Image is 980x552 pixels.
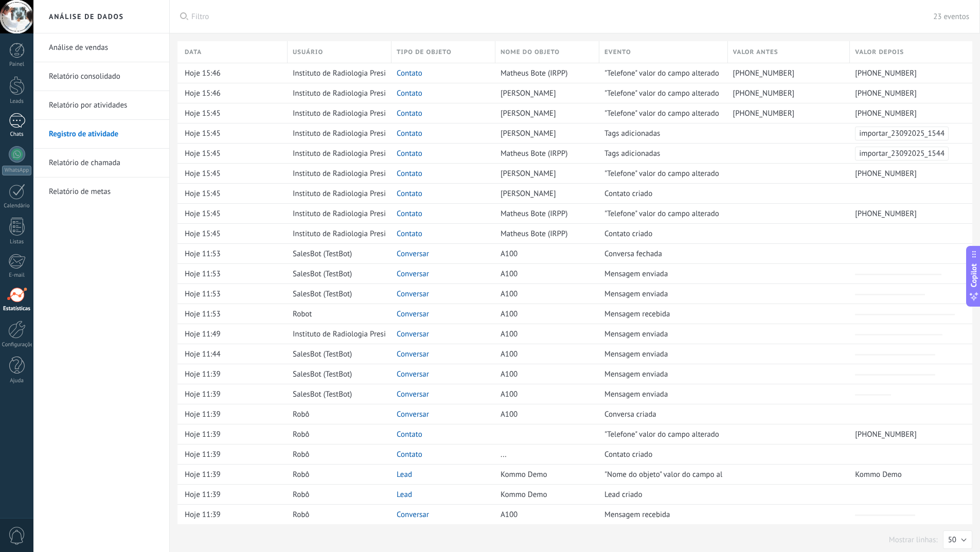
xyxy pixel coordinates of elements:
div: Robô [288,424,386,444]
div: Mensagem recebida [599,304,723,324]
span: Hoje 15:46 [185,88,221,98]
div: SalesBot (TestBot) [288,344,386,364]
span: importar_23092025_1544 [855,147,949,161]
div: Vitor IRPP [495,184,594,203]
div: Vitor IRPP [495,83,594,103]
div: A100 [495,384,594,404]
div: SalesBot (TestBot) [288,284,386,304]
span: Instituto de Radiologia Presidente Prudente [293,209,436,219]
span: "Telefone" valor do campo alterado [604,430,719,439]
a: Conversar [397,369,429,379]
a: Lead [397,490,412,500]
span: Hoje 11:39 [185,470,221,479]
span: Robô [293,510,309,520]
span: Hoje 11:53 [185,309,221,319]
div: Lead criado [599,485,723,504]
div: Mensagem enviada [599,384,723,404]
span: A100 [501,269,518,279]
a: Contato [397,109,422,118]
div: Painel [2,61,32,68]
a: Contato [397,68,422,78]
span: Instituto de Radiologia Presidente Prudente [293,109,436,118]
div: Conversa criada [599,404,723,424]
span: Robot [293,309,312,319]
div: Configurações [2,342,32,348]
span: Hoje 15:45 [185,169,221,179]
a: Lead [397,470,412,479]
div: Estatísticas [2,306,32,312]
a: Análise de vendas [49,33,159,62]
a: Contato [397,129,422,138]
div: Instituto de Radiologia Presidente Prudente [288,144,386,163]
div: ... [495,444,594,464]
li: Relatório por atividades [33,91,169,120]
div: Robô [288,485,386,504]
div: A100 [495,284,594,304]
span: Hoje 11:39 [185,409,221,419]
a: Conversar [397,329,429,339]
span: Hoje 15:45 [185,189,221,199]
span: Hoje 11:44 [185,349,221,359]
a: Registro de atividade [49,120,159,149]
span: Instituto de Radiologia Presidente Prudente [293,88,436,98]
div: "Nome do objeto" valor do campo alterado [599,465,723,484]
a: Conversar [397,409,429,419]
span: Hoje 11:39 [185,450,221,459]
span: Instituto de Radiologia Presidente Prudente [293,229,436,239]
span: Instituto de Radiologia Presidente Prudente [293,129,436,138]
span: "Telefone" valor do campo alterado [604,88,719,98]
div: Instituto de Radiologia Presidente Prudente [288,164,386,183]
span: "Telefone" valor do campo alterado [604,169,719,179]
div: Instituto de Radiologia Presidente Prudente [288,224,386,243]
span: [PHONE_NUMBER] [855,430,917,439]
a: Conversar [397,510,429,520]
span: Mensagem recebida [604,309,670,319]
span: Instituto de Radiologia Presidente Prudente [293,169,436,179]
span: Hoje 11:53 [185,269,221,279]
span: [PHONE_NUMBER] [855,88,917,98]
span: [PERSON_NAME] [501,189,556,199]
span: Hoje 11:39 [185,369,221,379]
div: Instituto de Radiologia Presidente Prudente [288,103,386,123]
div: A100 [495,344,594,364]
a: Contato [397,229,422,239]
div: Leads [2,98,32,105]
li: Relatório de metas [33,177,169,206]
div: Mensagem enviada [599,284,723,304]
span: Matheus Bote (IRPP) [501,229,567,239]
a: Conversar [397,349,429,359]
span: [PERSON_NAME] [501,169,556,179]
div: Ajuda [2,378,32,384]
span: Mensagem enviada [604,329,668,339]
span: Kommo Demo [855,470,902,479]
span: Contato criado [604,229,652,239]
span: Evento [604,47,631,57]
div: SalesBot (TestBot) [288,244,386,263]
span: Hoje 11:39 [185,490,221,500]
li: Registro de atividade [33,120,169,149]
div: Kommo Demo [495,465,594,484]
span: Usuário [293,47,323,57]
span: [PERSON_NAME] [501,129,556,138]
span: Mensagem enviada [604,369,668,379]
span: Kommo Demo [501,490,547,500]
a: Contato [397,450,422,459]
span: Conversa criada [604,409,656,419]
span: SalesBot (TestBot) [293,389,352,399]
div: WhatsApp [2,166,31,175]
span: Conversa fechada [604,249,662,259]
span: Mensagem enviada [604,289,668,299]
span: SalesBot (TestBot) [293,269,352,279]
span: "Telefone" valor do campo alterado [604,209,719,219]
span: Hoje 11:53 [185,289,221,299]
span: Kommo Demo [501,470,547,479]
a: Relatório de metas [49,177,159,206]
span: SalesBot (TestBot) [293,369,352,379]
span: "Telefone" valor do campo alterado [604,109,719,118]
div: Robot [288,304,386,324]
a: Conversar [397,289,429,299]
div: "Telefone" valor do campo alterado [599,424,723,444]
div: SalesBot (TestBot) [288,364,386,384]
span: Robô [293,409,309,419]
span: Data [185,47,202,57]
